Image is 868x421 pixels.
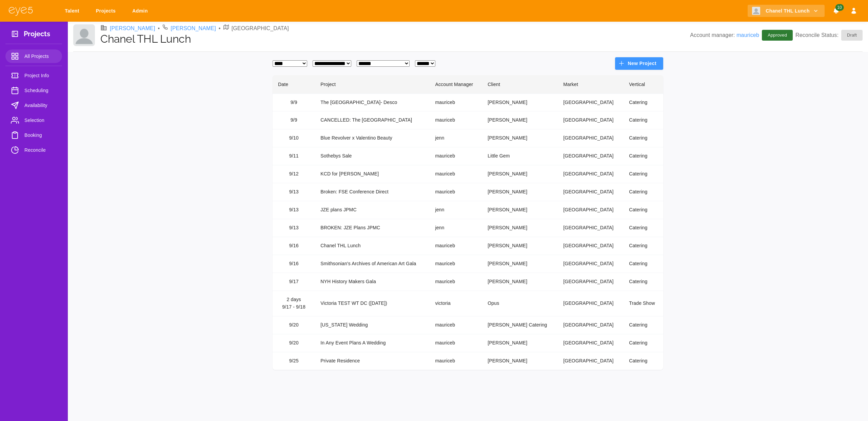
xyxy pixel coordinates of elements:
td: [GEOGRAPHIC_DATA] [558,316,624,334]
td: Catering [624,165,663,183]
td: Catering [624,147,663,165]
div: 9/12 [278,170,310,178]
button: Chanel THL Lunch [748,5,825,17]
td: [PERSON_NAME] [482,183,558,201]
td: Catering [624,237,663,255]
td: CANCELLED: The [GEOGRAPHIC_DATA] [315,111,430,129]
td: Blue Revolver x Valentino Beauty [315,129,430,147]
span: Availability [24,101,57,109]
a: Availability [5,99,62,112]
td: [GEOGRAPHIC_DATA] [558,183,624,201]
td: Catering [624,93,663,111]
td: [PERSON_NAME] [482,273,558,291]
div: 9/25 [278,357,310,365]
td: [GEOGRAPHIC_DATA] [558,201,624,219]
td: mauriceb [430,316,482,334]
td: [PERSON_NAME] [482,129,558,147]
th: Account Manager [430,75,482,94]
td: Opus [482,291,558,316]
td: Catering [624,334,663,352]
div: 9/13 [278,224,310,232]
td: Victoria TEST WT DC ([DATE]) [315,291,430,316]
td: [GEOGRAPHIC_DATA] [558,334,624,352]
td: victoria [430,291,482,316]
div: 9/10 [278,134,310,142]
a: Booking [5,128,62,142]
td: jenn [430,219,482,237]
li: • [158,24,160,33]
span: 10 [835,4,844,11]
td: NYH History Makers Gala [315,273,430,291]
td: mauriceb [430,255,482,273]
td: jenn [430,129,482,147]
div: 9/13 [278,188,310,196]
td: Private Residence [315,352,430,370]
div: 9/20 [278,321,310,329]
div: 9/16 [278,260,310,268]
td: Trade Show [624,291,663,316]
img: Client logo [752,7,760,15]
td: [GEOGRAPHIC_DATA] [558,237,624,255]
td: [GEOGRAPHIC_DATA] [558,129,624,147]
div: 9/11 [278,152,310,160]
th: Vertical [624,75,663,94]
td: [GEOGRAPHIC_DATA] [558,219,624,237]
td: [GEOGRAPHIC_DATA] [558,93,624,111]
button: Notifications [830,5,842,17]
th: Client [482,75,558,94]
td: [PERSON_NAME] [482,237,558,255]
td: In Any Event Plans A Wedding [315,334,430,352]
td: [PERSON_NAME] [482,201,558,219]
td: mauriceb [430,183,482,201]
span: Draft [843,32,861,39]
span: Scheduling [24,86,57,94]
td: mauriceb [430,352,482,370]
td: Catering [624,201,663,219]
h1: Chanel THL Lunch [100,33,690,45]
p: [GEOGRAPHIC_DATA] [232,24,289,33]
td: [PERSON_NAME] [482,93,558,111]
td: jenn [430,201,482,219]
td: Broken: FSE Conference Direct [315,183,430,201]
th: Market [558,75,624,94]
td: [PERSON_NAME] [482,352,558,370]
div: 9/9 [278,99,310,106]
div: 9/9 [278,117,310,124]
td: [PERSON_NAME] [482,165,558,183]
a: Selection [5,113,62,127]
td: mauriceb [430,93,482,111]
img: Client logo [73,24,95,46]
td: BROKEN: JZE Plans JPMC [315,219,430,237]
a: [PERSON_NAME] [110,24,155,33]
td: [GEOGRAPHIC_DATA] [558,255,624,273]
td: [GEOGRAPHIC_DATA] [558,291,624,316]
td: KCD for [PERSON_NAME] [315,165,430,183]
td: Catering [624,219,663,237]
div: 9/20 [278,339,310,347]
td: [PERSON_NAME] [482,334,558,352]
td: Catering [624,316,663,334]
td: [GEOGRAPHIC_DATA] [558,111,624,129]
button: New Project [615,57,663,70]
td: [PERSON_NAME] Catering [482,316,558,334]
td: [US_STATE] Wedding [315,316,430,334]
div: 9/16 [278,242,310,250]
div: 2 days [278,296,310,303]
td: [PERSON_NAME] [482,111,558,129]
a: Admin [128,5,155,17]
td: Chanel THL Lunch [315,237,430,255]
a: [PERSON_NAME] [171,24,216,33]
td: mauriceb [430,165,482,183]
th: Date [273,75,315,94]
td: Catering [624,273,663,291]
td: Smithsonian's Archives of American Art Gala [315,255,430,273]
td: mauriceb [430,273,482,291]
a: Reconcile [5,143,62,157]
span: Project Info [24,71,57,80]
td: Little Gem [482,147,558,165]
td: Sothebys Sale [315,147,430,165]
img: eye5 [8,6,33,16]
h3: Projects [24,30,50,40]
a: All Projects [5,49,62,63]
td: Catering [624,111,663,129]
